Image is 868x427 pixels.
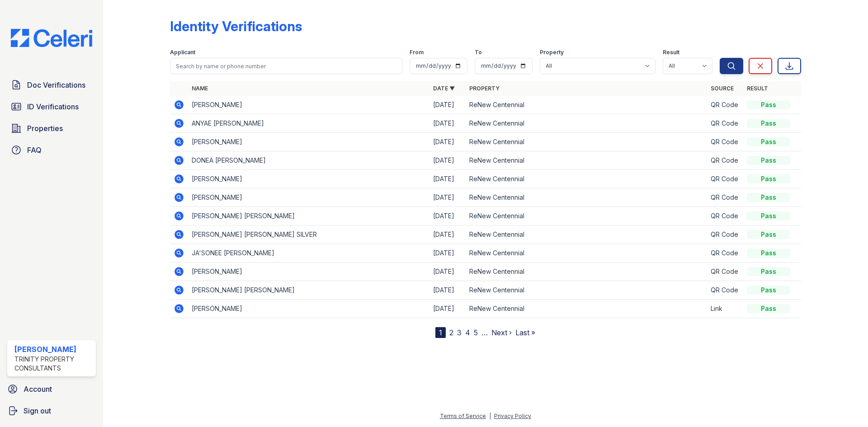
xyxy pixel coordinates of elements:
div: Pass [747,211,790,221]
td: QR Code [707,114,743,133]
label: To [475,49,482,56]
td: QR Code [707,225,743,244]
span: Account [24,384,52,394]
td: Link [707,300,743,318]
a: Source [711,85,734,92]
label: From [410,49,424,56]
div: [PERSON_NAME] [14,344,92,355]
span: FAQ [27,145,42,155]
td: ReNew Centennial [466,151,707,170]
td: ANYAE [PERSON_NAME] [188,114,429,133]
span: Doc Verifications [27,80,85,90]
td: [PERSON_NAME] [188,170,429,188]
td: [DATE] [429,151,466,170]
a: Account [4,380,99,398]
td: [DATE] [429,300,466,318]
td: QR Code [707,188,743,207]
td: ReNew Centennial [466,244,707,263]
td: [DATE] [429,170,466,188]
td: QR Code [707,263,743,281]
td: QR Code [707,281,743,300]
a: 3 [457,328,462,337]
a: 2 [449,328,453,337]
a: Property [469,85,500,92]
td: QR Code [707,133,743,151]
div: Pass [747,230,790,239]
div: Pass [747,156,790,165]
td: DONEA [PERSON_NAME] [188,151,429,170]
td: QR Code [707,151,743,170]
td: [DATE] [429,225,466,244]
td: ReNew Centennial [466,188,707,207]
td: [DATE] [429,133,466,151]
div: Pass [747,174,790,183]
a: Sign out [4,402,99,420]
a: Privacy Policy [494,413,531,419]
td: ReNew Centennial [466,114,707,133]
span: Sign out [24,405,51,416]
a: Result [747,85,768,92]
td: QR Code [707,170,743,188]
td: JA'SONEE [PERSON_NAME] [188,244,429,263]
td: ReNew Centennial [466,96,707,114]
td: [PERSON_NAME] [PERSON_NAME] [188,281,429,300]
td: [PERSON_NAME] [188,96,429,114]
a: Next › [491,328,512,337]
td: [PERSON_NAME] [188,263,429,281]
td: [DATE] [429,207,466,225]
td: [PERSON_NAME] [188,133,429,151]
td: ReNew Centennial [466,170,707,188]
div: Identity Verifications [170,18,302,34]
div: Pass [747,193,790,202]
input: Search by name or phone number [170,58,402,74]
td: ReNew Centennial [466,281,707,300]
a: Doc Verifications [7,76,96,94]
td: ReNew Centennial [466,207,707,225]
div: Pass [747,100,790,109]
div: | [489,413,491,419]
label: Property [540,49,564,56]
label: Applicant [170,49,195,56]
span: … [481,327,488,338]
div: Trinity Property Consultants [14,355,92,373]
img: CE_Logo_Blue-a8612792a0a2168367f1c8372b55b34899dd931a85d93a1a3d3e32e68fde9ad4.png [4,29,99,47]
label: Result [663,49,679,56]
td: [DATE] [429,263,466,281]
td: QR Code [707,207,743,225]
td: ReNew Centennial [466,263,707,281]
div: Pass [747,304,790,313]
td: [PERSON_NAME] [PERSON_NAME] [188,207,429,225]
td: [DATE] [429,96,466,114]
td: [DATE] [429,244,466,263]
td: [PERSON_NAME] [188,300,429,318]
a: FAQ [7,141,96,159]
div: Pass [747,119,790,128]
div: Pass [747,267,790,276]
td: [DATE] [429,281,466,300]
a: Name [192,85,208,92]
a: Terms of Service [440,413,486,419]
span: ID Verifications [27,101,79,112]
a: 5 [474,328,478,337]
div: Pass [747,249,790,258]
td: QR Code [707,96,743,114]
div: Pass [747,286,790,295]
a: Properties [7,119,96,137]
td: [PERSON_NAME] [188,188,429,207]
td: ReNew Centennial [466,133,707,151]
span: Properties [27,123,63,134]
td: ReNew Centennial [466,225,707,244]
td: [DATE] [429,114,466,133]
a: 4 [465,328,470,337]
td: QR Code [707,244,743,263]
td: [PERSON_NAME] [PERSON_NAME] SILVER [188,225,429,244]
a: Last » [515,328,535,337]
a: Date ▼ [433,85,455,92]
div: 1 [435,327,446,338]
a: ID Verifications [7,98,96,116]
td: ReNew Centennial [466,300,707,318]
div: Pass [747,137,790,146]
td: [DATE] [429,188,466,207]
